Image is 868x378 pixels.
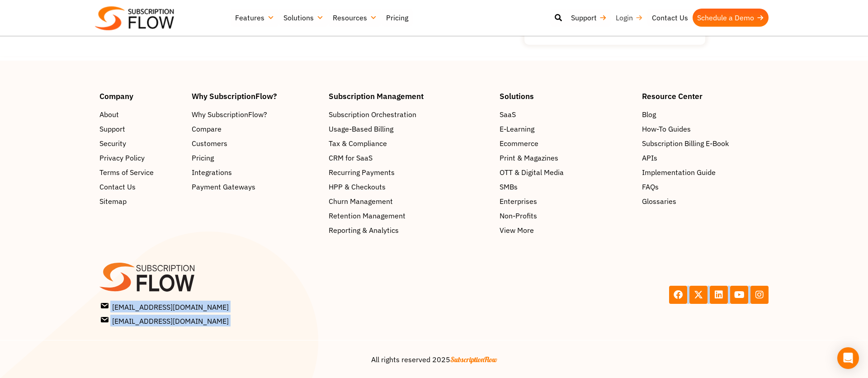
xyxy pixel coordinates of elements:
[101,315,431,326] a: [EMAIL_ADDRESS][DOMAIN_NAME]
[192,152,214,163] span: Pricing
[192,123,222,134] span: Compare
[329,167,491,178] a: Recurring Payments
[500,196,633,207] a: Enterprises
[192,181,255,192] span: Payment Gateways
[192,167,320,178] a: Integrations
[642,152,769,163] a: APIs
[329,152,491,163] a: CRM for SaaS
[500,138,633,149] a: Ecommerce
[642,123,691,134] span: How-To Guides
[500,92,633,100] h4: Solutions
[192,138,320,149] a: Customers
[99,167,154,178] span: Terms of Service
[382,9,413,27] a: Pricing
[642,181,769,192] a: FAQs
[99,152,145,163] span: Privacy Policy
[329,152,373,163] span: CRM for SaaS
[99,109,119,120] span: About
[500,123,534,134] span: E-Learning
[192,167,232,178] span: Integrations
[329,138,491,149] a: Tax & Compliance
[500,167,564,178] span: OTT & Digital Media
[642,109,656,120] span: Blog
[99,181,136,192] span: Contact Us
[192,92,320,100] h4: Why SubscriptionFlow?
[99,123,183,134] a: Support
[450,355,497,364] span: SubscriptionFlow
[329,225,491,236] a: Reporting & Analytics
[500,210,537,221] span: Non-Profits
[328,9,382,27] a: Resources
[500,109,516,120] span: SaaS
[642,167,769,178] a: Implementation Guide
[642,138,729,149] span: Subscription Billing E-Book
[329,181,491,192] a: HPP & Checkouts
[329,225,399,236] span: Reporting & Analytics
[329,109,491,120] a: Subscription Orchestration
[500,225,534,236] span: View More
[642,167,716,178] span: Implementation Guide
[329,138,387,149] span: Tax & Compliance
[192,109,320,120] a: Why SubscriptionFlow?
[329,167,395,178] span: Recurring Payments
[500,123,633,134] a: E-Learning
[192,152,320,163] a: Pricing
[642,109,769,120] a: Blog
[99,109,183,120] a: About
[99,92,183,100] h4: Company
[500,152,558,163] span: Print & Magazines
[99,152,183,163] a: Privacy Policy
[642,181,659,192] span: FAQs
[500,138,538,149] span: Ecommerce
[99,123,125,134] span: Support
[99,167,183,178] a: Terms of Service
[101,301,229,312] span: [EMAIL_ADDRESS][DOMAIN_NAME]
[99,138,126,149] span: Security
[642,152,657,163] span: APIs
[500,109,633,120] a: SaaS
[101,301,431,312] a: [EMAIL_ADDRESS][DOMAIN_NAME]
[99,138,183,149] a: Security
[837,347,859,369] div: Open Intercom Messenger
[329,123,393,134] span: Usage-Based Billing
[642,138,769,149] a: Subscription Billing E-Book
[500,210,633,221] a: Non-Profits
[231,9,279,27] a: Features
[99,263,194,292] img: SF-logo
[192,181,320,192] a: Payment Gateways
[329,92,491,100] h4: Subscription Management
[192,109,267,120] span: Why SubscriptionFlow?
[500,181,518,192] span: SMBs
[192,123,320,134] a: Compare
[329,109,416,120] span: Subscription Orchestration
[500,167,633,178] a: OTT & Digital Media
[192,138,227,149] span: Customers
[99,196,183,207] a: Sitemap
[500,196,537,207] span: Enterprises
[642,92,769,100] h4: Resource Center
[642,196,676,207] span: Glossaries
[329,196,393,207] span: Churn Management
[329,210,491,221] a: Retention Management
[95,6,174,30] img: Subscriptionflow
[101,315,229,326] span: [EMAIL_ADDRESS][DOMAIN_NAME]
[99,196,127,207] span: Sitemap
[329,181,386,192] span: HPP & Checkouts
[329,210,406,221] span: Retention Management
[279,9,328,27] a: Solutions
[693,9,769,27] a: Schedule a Demo
[329,196,491,207] a: Churn Management
[99,354,769,365] center: All rights reserved 2025
[647,9,693,27] a: Contact Us
[611,9,647,27] a: Login
[642,123,769,134] a: How-To Guides
[566,9,611,27] a: Support
[500,225,633,236] a: View More
[500,152,633,163] a: Print & Magazines
[500,181,633,192] a: SMBs
[642,196,769,207] a: Glossaries
[99,181,183,192] a: Contact Us
[329,123,491,134] a: Usage-Based Billing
